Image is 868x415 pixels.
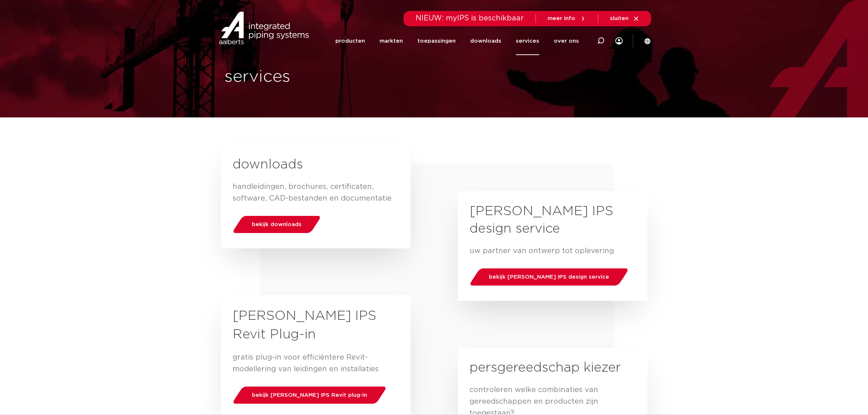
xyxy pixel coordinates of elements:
h2: persgereedschap kiezer [470,359,636,377]
span: meer info [548,16,575,21]
span: sluiten [610,16,628,21]
a: meer info [548,15,586,22]
a: toepassingen [417,27,456,55]
span: uw partner van ontwerp tot oplevering [470,247,614,255]
a: downloads handleidingen, brochures, certificaten, software, CAD-bestanden en documentatiebekijk d... [221,144,410,248]
nav: Menu [335,27,579,55]
h3: [PERSON_NAME] IPS Revit Plug-in [233,307,399,344]
h2: [PERSON_NAME] IPS design service [470,203,636,238]
a: [PERSON_NAME] IPS design service uw partner van ontwerp tot opleveringbekijk [PERSON_NAME] IPS de... [458,191,647,301]
a: producten [335,27,365,55]
span: bekijk downloads [252,222,301,227]
a: sluiten [610,15,639,22]
a: downloads [470,27,501,55]
h1: services [225,65,431,89]
h2: downloads [233,156,399,174]
span: bekijk [PERSON_NAME] IPS design service [489,274,609,280]
span: NIEUW: myIPS is beschikbaar [416,15,524,22]
a: over ons [554,27,579,55]
a: services [516,27,539,55]
a: markten [379,27,403,55]
span: gratis plug-in voor efficiëntere Revit-modellering van leidingen en installaties [233,354,379,373]
span: handleidingen, brochures, certificaten, software, CAD-bestanden en documentatie [233,183,392,202]
span: bekijk [PERSON_NAME] IPS Revit plug-in [252,392,367,398]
